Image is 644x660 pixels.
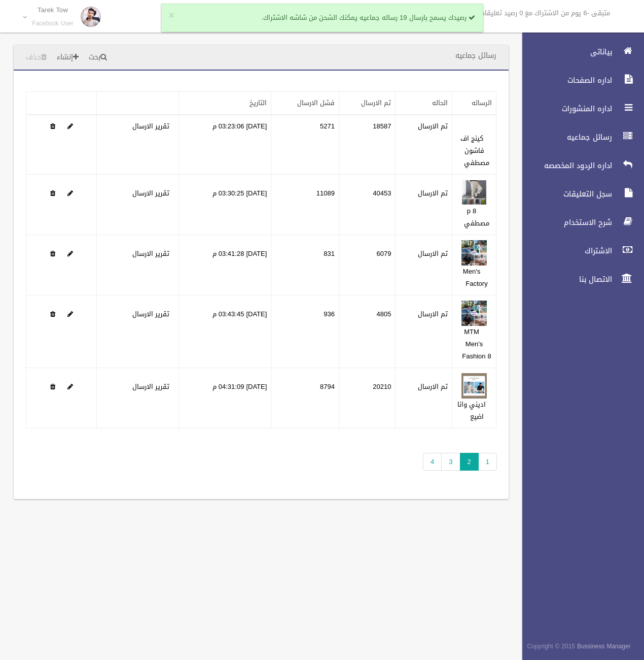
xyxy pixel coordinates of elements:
strong: Bussiness Manager [577,641,631,652]
a: تقرير الارسال [132,247,169,260]
label: تم الارسال [418,381,448,393]
a: Edit [67,187,73,200]
span: بياناتى [514,47,615,57]
label: تم الارسال [418,120,448,133]
a: Edit [461,380,487,393]
a: تقرير الارسال [132,380,169,393]
td: 5271 [271,115,339,175]
a: Edit [67,120,73,133]
a: Men's Factory [463,265,488,290]
a: تقرير الارسال [132,308,169,320]
td: 6079 [339,235,396,295]
td: 11089 [271,175,339,235]
td: 18587 [339,115,396,175]
img: 638913913726292311.png [461,373,487,399]
img: 638913014659857971.png [461,301,487,326]
span: الاشتراك [514,246,615,256]
a: 4 [423,453,442,471]
img: 638913014214313359.png [461,240,487,266]
a: شرح الاستخدام [514,211,644,234]
a: فشل الارسال [297,96,335,109]
a: الاتصال بنا [514,268,644,290]
a: 3 [441,453,460,471]
a: Edit [67,308,73,320]
span: اداره الردود المخصصه [514,160,615,171]
td: 8794 [271,368,339,428]
a: سجل التعليقات [514,183,644,205]
td: 40453 [339,175,396,235]
p: Tarek Tow [32,6,74,14]
td: 4805 [339,295,396,368]
td: [DATE] 03:23:06 م [178,115,271,175]
a: التاريخ [249,96,267,109]
td: [DATE] 03:43:45 م [178,295,271,368]
img: 638913007209205898.jpg [461,180,487,205]
td: [DATE] 03:41:28 م [178,235,271,295]
th: الحاله [396,92,452,115]
span: الاتصال بنا [514,274,615,284]
header: رسائل جماعيه [443,46,509,65]
a: 1 [478,453,497,471]
a: تقرير الارسال [132,120,169,133]
label: تم الارسال [418,248,448,260]
a: بياناتى [514,41,644,63]
span: اداره المنشورات [514,104,615,114]
a: تقرير الارسال [132,187,169,200]
a: كينج اف فاشون مصطفي [460,132,490,169]
td: [DATE] 03:30:25 م [178,175,271,235]
a: Edit [461,247,487,260]
span: 2 [460,453,479,471]
label: تم الارسال [418,308,448,320]
td: 20210 [339,368,396,428]
span: Copyright © 2015 [527,641,575,652]
a: رسائل جماعيه [514,126,644,148]
span: رسائل جماعيه [514,132,615,142]
a: MTM Men's Fashion 8 [462,325,491,362]
a: اديني وانا اضيع [457,398,486,423]
a: Edit [461,308,487,320]
label: تم الارسال [418,187,448,200]
a: اداره الصفحات [514,69,644,91]
a: تم الارسال [361,96,391,109]
th: الرساله [452,92,496,115]
td: 936 [271,295,339,368]
td: [DATE] 04:31:09 م [178,368,271,428]
small: Facebook User [32,20,74,27]
td: 831 [271,235,339,295]
button: × [169,11,174,21]
span: سجل التعليقات [514,189,615,199]
a: اداره المنشورات [514,97,644,120]
a: Edit [67,247,73,260]
span: شرح الاستخدام [514,217,615,227]
a: الاشتراك [514,240,644,262]
a: إنشاء [53,48,83,67]
a: Edit [67,380,73,393]
span: اداره الصفحات [514,75,615,85]
a: اداره الردود المخصصه [514,154,644,177]
div: رصيدك يسمح بارسال 19 رساله جماعيه يمكنك الشحن من شاشه الاشتراك. [161,4,483,32]
a: Edit [461,187,487,200]
a: بحث [85,48,111,67]
a: p 8 مصطفي [464,205,489,229]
